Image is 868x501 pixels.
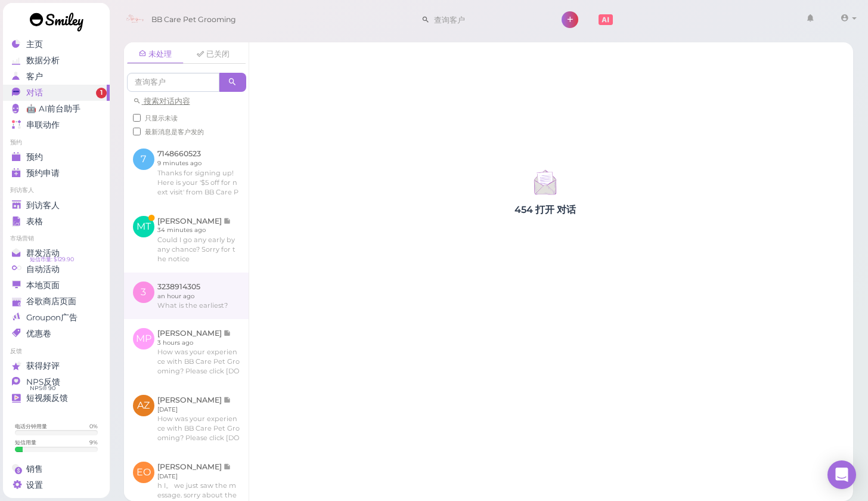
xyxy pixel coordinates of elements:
[26,88,43,98] span: 对话
[3,36,110,52] a: 主页
[3,390,110,406] a: 短视频反馈
[89,422,98,430] div: 0 %
[26,464,43,474] span: 销售
[3,245,110,261] a: 群发活动 短信币量: $129.90
[26,217,43,227] span: 表格
[30,255,74,264] span: 短信币量: $129.90
[26,152,43,162] span: 预约
[26,72,43,82] span: 客户
[185,45,242,63] a: 已关闭
[3,477,110,493] a: 设置
[133,114,141,122] input: 只显示未读
[26,248,60,258] span: 群发活动
[430,10,545,29] input: 查询客户
[3,326,110,342] a: 优惠卷
[89,438,98,446] div: 9 %
[26,296,76,307] span: 谷歌商店页面
[133,128,141,135] input: 最新消息是客户发的
[3,277,110,293] a: 本地页面
[96,88,107,98] span: 1
[26,39,43,50] span: 主页
[3,358,110,374] a: 获得好评
[3,52,110,69] a: 数据分析
[151,3,236,36] span: BB Care Pet Grooming
[3,347,110,355] li: 反馈
[26,361,60,371] span: 获得好评
[26,313,77,323] span: Groupon广告
[127,73,219,92] input: 查询客户
[15,438,36,446] div: 短信用量
[145,128,204,136] span: 最新消息是客户发的
[3,85,110,101] a: 对话 1
[26,377,60,387] span: NPS反馈
[26,329,51,339] span: 优惠卷
[3,186,110,194] li: 到访客人
[26,280,60,290] span: 本地页面
[827,460,856,489] div: Open Intercom Messenger
[249,204,842,215] h4: 454 打开 对话
[30,384,55,393] span: NPS® 90
[3,461,110,477] a: 销售
[3,310,110,326] a: Groupon广告
[15,422,47,430] div: 电话分钟用量
[26,168,60,178] span: 预约申请
[3,374,110,390] a: NPS反馈 NPS® 90
[3,101,110,117] a: 🤖 AI前台助手
[26,264,60,274] span: 自动活动
[3,149,110,165] a: 预约
[3,293,110,310] a: 谷歌商店页面
[3,117,110,133] a: 串联动作
[26,480,43,490] span: 设置
[26,120,60,130] span: 串联动作
[26,200,60,211] span: 到访客人
[529,166,561,198] img: inbox-9a7a3d6b6c357613d87aa0edb30543fa.svg
[3,234,110,243] li: 市场营销
[26,55,60,66] span: 数据分析
[3,138,110,147] li: 预约
[3,197,110,214] a: 到访客人
[26,104,80,114] span: 🤖 AI前台助手
[3,261,110,277] a: 自动活动
[26,393,68,403] span: 短视频反馈
[133,97,190,106] a: 搜索对话内容
[3,69,110,85] a: 客户
[127,45,184,64] a: 未处理
[3,165,110,181] a: 预约申请
[3,214,110,230] a: 表格
[145,114,178,122] span: 只显示未读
